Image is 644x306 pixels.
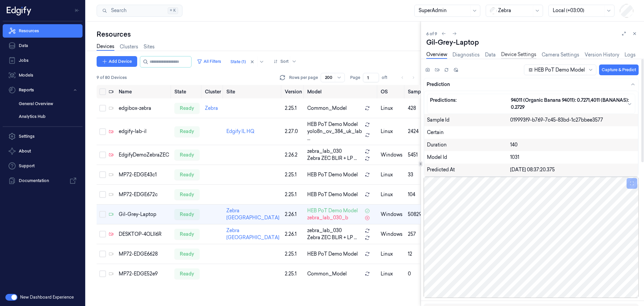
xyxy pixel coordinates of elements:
[305,85,378,98] th: Model
[307,148,342,155] span: zebra_lab_030
[99,231,106,237] button: Select row
[511,97,590,103] span: 94011 (Organic Banana 94011): 0.7271
[99,151,106,158] button: Select row
[381,105,402,112] p: linux
[119,211,169,218] div: Gil-Grey-Laptop
[99,191,106,198] button: Select row
[119,251,169,258] div: MP72-EDGE6628
[381,171,402,178] p: linux
[307,121,358,128] span: HEB PoT Demo Model
[144,43,155,50] a: Sites
[307,128,362,142] span: yolo8n_ov_384_uk_lab ...
[99,128,106,135] button: Select row
[120,43,138,50] a: Clusters
[119,171,169,178] div: MP72-EDGE43c1
[405,85,430,98] th: Samples
[285,151,302,159] div: 2.26.2
[427,117,510,124] div: Sample Id
[285,171,302,178] div: 2.25.1
[99,211,106,218] button: Select row
[307,207,358,214] span: HEB PoT Demo Model
[307,171,358,178] span: HEB PoT Demo Model
[99,88,106,95] button: Select all
[72,5,83,16] button: Toggle Navigation
[307,155,357,162] span: Zebra ZEC BLIR + LP ...
[3,24,83,38] a: Resources
[485,51,496,58] a: Data
[307,214,348,221] span: zebra_lab_030_b
[408,128,427,135] div: 2424
[289,75,318,81] p: Rows per page
[427,166,510,173] div: Predicted At
[427,81,450,88] div: Prediction
[542,51,579,58] a: Camera Settings
[99,270,106,277] button: Select row
[285,211,302,218] div: 2.26.1
[511,97,629,111] span: 4011 (BANANAS): 0.2729
[174,229,200,239] div: ready
[285,128,302,135] div: 2.27.0
[408,105,427,112] div: 428
[381,211,402,218] p: windows
[501,51,536,59] a: Device Settings
[3,174,83,187] a: Documentation
[97,75,127,81] span: 9 of 80 Devices
[511,97,632,111] div: ,
[307,251,358,258] span: HEB PoT Demo Model
[307,191,358,198] span: HEB PoT Demo Model
[99,251,106,257] button: Select row
[119,270,169,277] div: MP72-EDGE52e9
[3,54,83,67] a: Jobs
[172,85,202,98] th: State
[381,191,402,198] p: linux
[426,38,639,47] div: Gil-Grey-Laptop
[350,75,360,81] span: Page
[510,154,635,161] div: 1031
[285,191,302,198] div: 2.25.1
[285,231,302,238] div: 2.26.1
[282,85,305,98] th: Version
[408,151,427,159] div: 5451
[99,171,106,178] button: Select row
[202,85,224,98] th: Cluster
[119,151,169,159] div: EdgifyDemoZebraZEC
[97,30,421,39] div: Resources
[116,85,172,98] th: Name
[205,105,218,111] a: Zebra
[426,31,437,37] span: 6 of 9
[398,73,418,82] nav: pagination
[381,128,402,135] p: linux
[381,231,402,238] p: windows
[226,227,279,241] a: Zebra [GEOGRAPHIC_DATA]
[378,85,405,98] th: OS
[174,103,200,114] div: ready
[119,191,169,198] div: MP72-EDGE672c
[97,43,114,51] a: Devices
[224,85,282,98] th: Site
[99,105,106,112] button: Select row
[13,111,83,122] a: Analytics Hub
[307,234,357,241] span: Zebra ZEC BLIR + LP ...
[119,231,169,238] div: DESKTOP-4OLII6R
[3,69,83,82] a: Models
[307,105,347,112] span: Common_Model
[408,211,427,218] div: 50829
[408,270,427,277] div: 0
[226,208,279,221] a: Zebra [GEOGRAPHIC_DATA]
[3,83,83,97] button: Reports
[119,105,169,112] div: edgibox-zebra
[408,231,427,238] div: 257
[452,51,480,58] a: Diagnostics
[427,129,635,136] div: Certain
[108,7,126,14] span: Search
[510,141,635,148] div: 140
[427,154,510,161] div: Model Id
[599,64,639,75] button: Capture & Predict
[174,149,200,160] div: ready
[427,141,510,148] div: Duration
[430,97,511,111] div: Predictions:
[174,169,200,180] div: ready
[174,268,200,279] div: ready
[285,251,302,258] div: 2.25.1
[174,209,200,220] div: ready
